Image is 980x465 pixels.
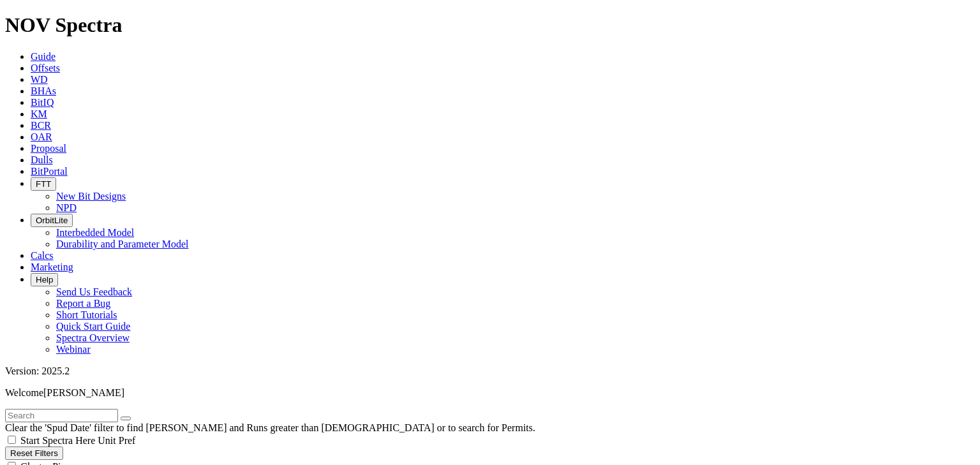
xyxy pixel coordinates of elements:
input: Search [5,409,118,422]
a: BitPortal [31,166,68,177]
a: New Bit Designs [56,191,126,202]
span: Clear the 'Spud Date' filter to find [PERSON_NAME] and Runs greater than [DEMOGRAPHIC_DATA] or to... [5,422,535,433]
a: Dulls [31,154,53,165]
button: Reset Filters [5,447,63,460]
a: Interbedded Model [56,227,134,238]
span: Unit Pref [98,435,135,446]
a: BitIQ [31,97,54,108]
span: FTT [36,179,51,189]
a: Webinar [56,344,91,355]
a: Spectra Overview [56,332,130,343]
p: Welcome [5,387,975,399]
a: Report a Bug [56,298,110,309]
a: Quick Start Guide [56,321,130,332]
a: BCR [31,120,51,131]
a: WD [31,74,48,85]
h1: NOV Spectra [5,13,975,37]
input: Start Spectra Here [8,436,16,444]
a: Marketing [31,262,73,272]
a: Proposal [31,143,66,154]
a: KM [31,108,47,119]
button: Help [31,273,58,286]
span: [PERSON_NAME] [43,387,124,398]
span: OrbitLite [36,216,68,225]
a: Send Us Feedback [56,286,132,297]
button: FTT [31,177,56,191]
a: Calcs [31,250,54,261]
a: Durability and Parameter Model [56,239,189,249]
a: OAR [31,131,52,142]
span: Help [36,275,53,284]
a: BHAs [31,85,56,96]
a: Offsets [31,63,60,73]
button: OrbitLite [31,214,73,227]
span: Start Spectra Here [20,435,95,446]
a: NPD [56,202,77,213]
a: Guide [31,51,56,62]
div: Version: 2025.2 [5,365,975,377]
a: Short Tutorials [56,309,117,320]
